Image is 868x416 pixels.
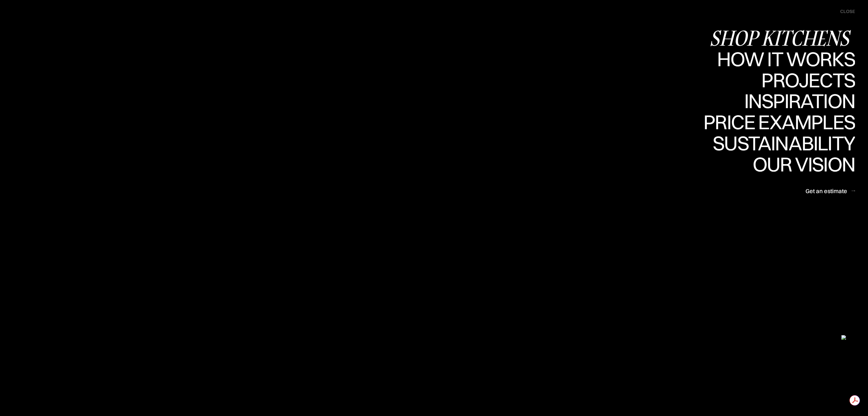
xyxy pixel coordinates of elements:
div: Sustainability [708,153,855,173]
div: How it works [716,49,855,69]
div: Shop Kitchens [709,28,855,48]
a: InspirationInspiration [736,91,855,112]
div: Price examples [703,112,855,132]
a: SustainabilitySustainability [708,133,855,154]
div: menu [834,6,855,17]
a: Our visionOur vision [748,154,855,175]
a: How it worksHow it works [716,49,855,70]
div: Projects [761,70,855,90]
div: Projects [761,90,855,110]
div: Sustainability [708,133,855,153]
div: Price examples [703,132,855,152]
a: Price examplesPrice examples [703,112,855,133]
div: Get an estimate [806,187,847,195]
div: close [840,8,855,15]
a: Shop Kitchens [709,28,855,49]
div: Our vision [748,154,855,174]
a: Get an estimate [806,184,855,198]
div: Our vision [748,174,855,195]
a: ProjectsProjects [761,70,855,91]
div: How it works [716,69,855,89]
div: Inspiration [736,111,855,131]
div: Inspiration [736,91,855,111]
